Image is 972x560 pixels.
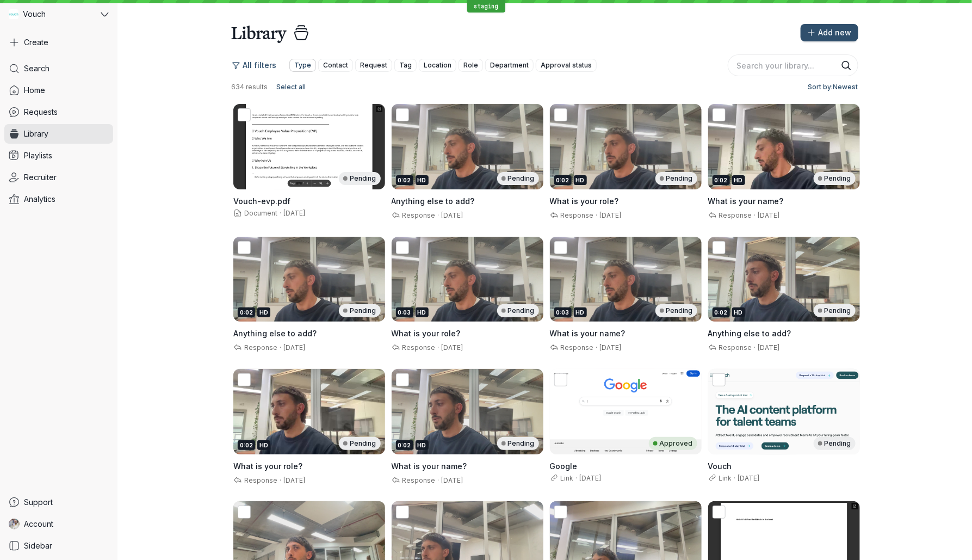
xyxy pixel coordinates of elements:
[277,209,283,218] span: ·
[574,307,587,317] div: HD
[323,60,348,71] span: Contact
[819,27,852,38] span: Add new
[273,81,311,94] button: Select all
[442,476,463,484] span: [DATE]
[4,124,113,144] a: Library
[396,175,413,185] div: 0:02
[550,196,619,206] span: What is your role?
[550,329,626,338] span: What is your name?
[9,519,20,530] img: Gary Zurnamer avatar
[594,343,600,352] span: ·
[396,307,413,317] div: 0:03
[804,81,858,94] button: Sort by:Newest
[574,474,580,483] span: ·
[242,343,277,352] span: Response
[283,476,305,484] span: [DATE]
[396,440,413,450] div: 0:02
[717,211,752,219] span: Response
[708,196,784,206] span: What is your name?
[24,519,53,530] span: Account
[232,22,286,44] h1: Library
[758,343,780,352] span: [DATE]
[289,59,316,72] button: Type
[277,82,306,93] span: Select all
[442,211,463,219] span: [DATE]
[752,343,758,352] span: ·
[277,476,283,485] span: ·
[814,172,856,185] div: Pending
[318,59,353,72] button: Contact
[655,304,697,317] div: Pending
[24,194,55,205] span: Analytics
[283,343,305,352] span: [DATE]
[392,329,461,338] span: What is your role?
[463,60,478,71] span: Role
[416,175,429,185] div: HD
[24,540,52,551] span: Sidebar
[243,60,276,71] span: All filters
[416,440,429,450] div: HD
[416,307,429,317] div: HD
[738,474,760,482] span: [DATE]
[233,461,302,471] span: What is your role?
[574,175,587,185] div: HD
[459,59,483,72] button: Role
[497,437,539,450] div: Pending
[497,172,539,185] div: Pending
[24,37,48,48] span: Create
[732,307,745,317] div: HD
[233,196,290,206] span: Vouch-evp.pdf
[801,24,858,41] button: Add new
[4,59,113,78] a: Search
[392,461,467,471] span: What is your name?
[4,81,113,100] a: Home
[436,476,442,485] span: ·
[424,60,451,71] span: Location
[339,172,381,185] div: Pending
[490,60,529,71] span: Department
[550,474,574,482] span: Link
[728,54,858,76] input: Search your library...
[339,304,381,317] div: Pending
[732,175,745,185] div: HD
[242,476,277,484] span: Response
[4,189,113,209] a: Analytics
[4,146,113,165] a: Playlists
[554,307,572,317] div: 0:03
[708,461,732,471] span: Vouch
[814,304,856,317] div: Pending
[238,307,255,317] div: 0:02
[9,9,18,19] img: Vouch avatar
[550,461,578,471] span: Google
[536,59,597,72] button: Approval status
[238,440,255,450] div: 0:02
[399,60,412,71] span: Tag
[24,150,52,161] span: Playlists
[24,107,58,118] span: Requests
[294,60,311,71] span: Type
[841,60,852,71] button: Search
[232,83,268,91] span: 634 results
[4,33,113,52] button: Create
[655,172,697,185] div: Pending
[23,9,46,20] span: Vouch
[713,307,730,317] div: 0:02
[600,343,622,352] span: [DATE]
[708,329,791,338] span: Anything else to add?
[392,196,475,206] span: Anything else to add?
[4,4,113,24] button: Vouch avatarVouch
[559,211,594,219] span: Response
[355,59,392,72] button: Request
[339,437,381,450] div: Pending
[257,307,270,317] div: HD
[24,172,57,183] span: Recruiter
[580,474,602,482] span: [DATE]
[436,343,442,352] span: ·
[400,211,436,219] span: Response
[24,497,53,508] span: Support
[4,536,113,556] a: Sidebar
[485,59,534,72] button: Department
[233,209,277,217] span: Document
[541,60,592,71] span: Approval status
[559,343,594,352] span: Response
